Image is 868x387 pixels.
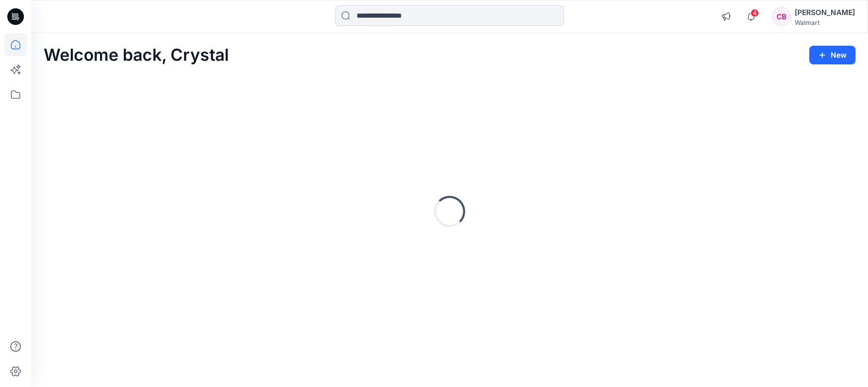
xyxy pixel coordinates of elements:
[44,46,229,65] h2: Welcome back, Crystal
[809,46,856,64] button: New
[795,19,855,26] div: Walmart
[751,9,759,17] span: 4
[795,6,855,19] div: [PERSON_NAME]
[772,7,791,26] div: CB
